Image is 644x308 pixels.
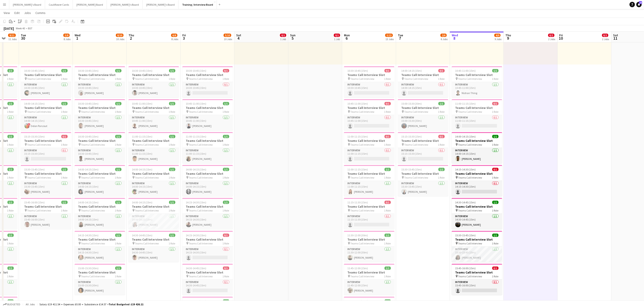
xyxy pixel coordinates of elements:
span: 1 Role [115,176,121,179]
h3: Teams Call Interview Slot [21,73,71,77]
app-job-card: 10:30-10:45 (15m)0/1Teams Call Interview Slot Teams Call Interview1 RoleInterview0/110:30-10:45 (... [344,66,394,97]
span: 1 Role [223,143,229,146]
span: 1/1 [61,69,68,72]
h3: Teams Call Interview Slot [452,106,502,110]
div: 14:00-14:15 (15m)0/1Teams Call Interview Slot Teams Call Interview1 RoleInterview0/114:00-14:15 (... [398,66,448,97]
span: 1 Role [115,209,121,212]
span: 0/1 [492,168,499,171]
span: 14:15-14:30 (15m) [186,201,206,204]
app-card-role: Interview0/111:00-11:15 (15m) [344,148,394,163]
h3: Teams Call Interview Slot [21,139,71,143]
span: 1 Role [384,209,391,212]
h3: Teams Call Interview Slot [75,172,125,176]
span: 1/1 [492,135,499,138]
app-card-role: Interview1/111:00-11:15 (15m)[PERSON_NAME] [344,181,394,196]
app-job-card: 10:30-10:45 (15m)1/1Teams Call Interview Slot Teams Call Interview1 RoleInterview1/110:30-10:45 (... [128,66,179,97]
app-job-card: 14:00-14:15 (15m)1/1Teams Call Interview Slot Teams Call Interview1 RoleInterview1/114:00-14:15 (... [75,198,125,229]
span: 0/1 [385,102,391,105]
span: 1 Role [438,77,445,80]
span: Teams Call Interview [135,176,159,179]
span: Teams Call Interview [351,143,375,146]
span: Teams Call Interview [135,110,159,113]
app-job-card: 14:00-14:15 (15m)1/1Teams Call Interview Slot Teams Call Interview1 RoleInterview1/114:00-14:15 (... [452,132,502,163]
app-job-card: 11:00-11:15 (15m)0/1Teams Call Interview Slot Teams Call Interview1 RoleInterview0/111:00-11:15 (... [452,99,502,130]
div: 10:30-10:45 (15m)1/1Teams Call Interview Slot Teams Call Interview1 RoleInterview1/110:30-10:45 (... [75,99,125,130]
div: 14:15-14:30 (15m)1/1Teams Call Interview Slot Teams Call Interview1 RoleInterview1/114:15-14:30 (... [182,198,233,229]
app-card-role: Interview1/110:30-10:45 (15m)[PERSON_NAME] [75,148,125,163]
app-job-card: 11:00-11:15 (15m)1/1Teams Call Interview Slot Teams Call Interview1 RoleInterview1/111:00-11:15 (... [344,165,394,196]
span: 1 Role [61,209,68,212]
h3: Teams Call Interview Slot [344,106,394,110]
h3: Teams Call Interview Slot [21,106,71,110]
app-card-role: Interview0/110:45-11:00 (15m) [344,115,394,130]
span: 11:00-11:15 (15m) [186,135,206,138]
h3: Teams Call Interview Slot [75,106,125,110]
span: Teams Call Interview [27,176,51,179]
h3: Teams Call Interview Slot [128,172,179,176]
app-card-role: Interview1/114:00-14:15 (15m)[PERSON_NAME] [128,214,179,229]
app-job-card: 15:30-15:45 (15m)1/1Teams Call Interview Slot Teams Call Interview1 RoleInterview1/115:30-15:45 (... [398,165,448,196]
h3: Teams Call Interview Slot [75,205,125,209]
span: Teams Call Interview [81,110,105,113]
span: 1/1 [7,201,14,204]
app-job-card: 14:15-14:30 (15m)0/1Teams Call Interview Slot Teams Call Interview1 RoleInterview0/114:15-14:30 (... [452,165,502,196]
div: 10:45-11:00 (15m)1/1Teams Call Interview Slot Teams Call Interview1 RoleInterview1/110:45-11:00 (... [452,66,502,97]
span: 1 Role [169,209,175,212]
div: 11:00-11:15 (15m)1/1Teams Call Interview Slot Teams Call Interview1 RoleInterview1/111:00-11:15 (... [128,132,179,163]
span: Teams Call Interview [189,77,213,80]
app-job-card: 10:30-10:45 (15m)1/1Teams Call Interview Slot Teams Call Interview1 RoleInterview1/110:30-10:45 (... [75,66,125,97]
span: Teams Call Interview [189,110,213,113]
span: 1 Role [61,176,68,179]
a: Comms [34,10,47,16]
app-job-card: 14:00-14:15 (15m)1/1Teams Call Interview Slot Teams Call Interview1 RoleInterview1/114:00-14:15 (... [128,165,179,196]
span: 1 Role [223,110,229,113]
span: 15:15-15:30 (15m) [24,135,45,138]
app-card-role: Interview1/111:00-11:15 (15m)[PERSON_NAME] [128,148,179,163]
button: [PERSON_NAME] Board [73,0,107,9]
span: 1 Role [115,143,121,146]
h3: Teams Call Interview Slot [75,73,125,77]
span: 1/1 [7,135,14,138]
app-card-role: Interview1/115:30-15:45 (15m)[PERSON_NAME] [398,181,448,196]
app-job-card: 14:00-14:15 (15m)1/1Teams Call Interview Slot Teams Call Interview1 RoleInterview1/114:00-14:15 (... [128,198,179,229]
span: 15:30-15:45 (15m) [24,168,45,171]
app-job-card: 14:30-14:45 (15m)1/1Teams Call Interview Slot Teams Call Interview1 RoleInterview1/114:30-14:45 (... [452,198,502,229]
span: 10:30-10:45 (15m) [78,102,99,105]
span: Teams Call Interview [81,77,105,80]
span: 1 Role [115,110,121,113]
app-card-role: Interview1/114:00-14:15 (15m)[PERSON_NAME] [75,181,125,196]
span: 1 Role [438,176,445,179]
span: Teams Call Interview [404,77,429,80]
app-job-card: 15:15-15:30 (15m)0/1Teams Call Interview Slot Teams Call Interview1 RoleInterview0/115:15-15:30 (... [398,132,448,163]
h3: Teams Call Interview Slot [398,73,448,77]
h3: Teams Call Interview Slot [452,139,502,143]
span: Teams Call Interview [404,143,429,146]
div: 14:15-14:30 (15m)1/1Teams Call Interview Slot Teams Call Interview1 RoleInterview1/114:15-14:30 (... [75,231,125,262]
h3: Teams Call Interview Slot [182,106,233,110]
app-card-role: Interview0/110:30-10:45 (15m) [182,82,233,97]
span: View [4,11,10,15]
span: 1 Role [61,143,68,146]
span: Teams Call Interview [27,209,51,212]
span: 15 [639,1,642,4]
app-card-role: Interview1/110:30-10:45 (15m)[PERSON_NAME] [75,82,125,97]
span: 1/1 [61,201,68,204]
div: 14:00-14:15 (15m)1/1Teams Call Interview Slot Teams Call Interview1 RoleInterview1/114:00-14:15 (... [21,99,71,130]
span: 15:00-15:30 (30m) [401,102,422,105]
h3: Teams Call Interview Slot [398,172,448,176]
h3: Teams Call Interview Slot [128,139,179,143]
span: 15:30-15:45 (15m) [401,168,422,171]
span: 1/1 [115,135,121,138]
h3: Teams Call Interview Slot [182,205,233,209]
app-job-card: 14:00-14:15 (15m)1/1Teams Call Interview Slot Teams Call Interview1 RoleInterview1/114:00-14:15 (... [182,165,233,196]
app-job-card: 14:00-14:15 (15m)1/1Teams Call Interview Slot Teams Call Interview1 RoleInterview1/114:00-14:15 (... [75,165,125,196]
div: 10:45-11:00 (15m)1/1Teams Call Interview Slot Teams Call Interview1 RoleInterview1/110:45-11:00 (... [128,99,179,130]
